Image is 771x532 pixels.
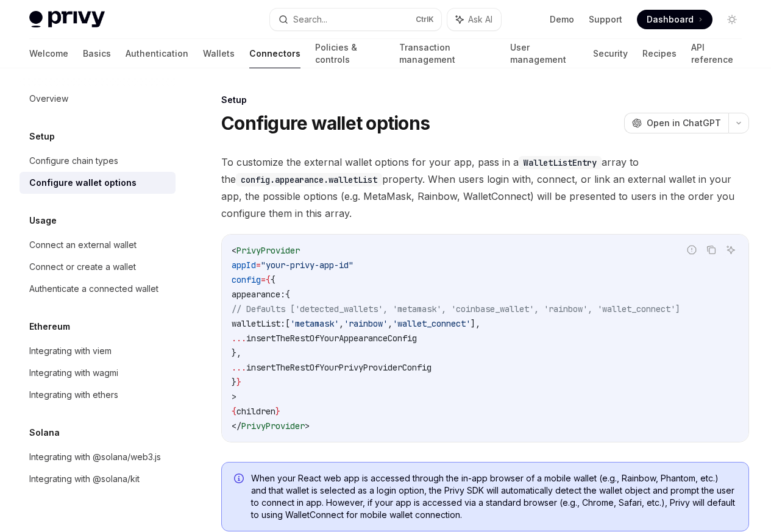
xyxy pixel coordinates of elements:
a: Basics [83,39,111,68]
span: } [275,406,280,417]
span: > [305,420,310,431]
span: [ [285,318,290,329]
span: 'rainbow' [344,318,388,329]
a: Connect an external wallet [20,234,176,256]
span: }, [232,347,241,358]
span: config [232,274,261,285]
span: < [232,245,236,256]
div: Configure chain types [29,154,118,168]
span: "your-privy-app-id" [261,260,354,271]
span: To customize the external wallet options for your app, pass in a array to the property. When user... [221,154,749,222]
a: Recipes [642,39,677,68]
button: Ask AI [723,242,739,258]
span: PrivyProvider [241,420,305,431]
span: children [236,406,275,417]
span: PrivyProvider [236,245,300,256]
span: 'metamask' [290,318,339,329]
span: ], [471,318,480,329]
h1: Configure wallet options [221,112,430,134]
div: Integrating with @solana/web3.js [29,450,161,464]
div: Connect or create a wallet [29,260,136,274]
span: insertTheRestOfYourPrivyProviderConfig [246,362,432,373]
span: ... [232,362,246,373]
a: API reference [691,39,742,68]
svg: Info [234,473,246,486]
a: Integrating with wagmi [20,362,176,384]
span: { [232,406,236,417]
span: // Defaults ['detected_wallets', 'metamask', 'coinbase_wallet', 'rainbow', 'wallet_connect'] [232,303,680,314]
div: Integrating with wagmi [29,366,118,380]
span: } [236,377,241,388]
span: { [266,274,271,285]
span: Dashboard [647,13,694,26]
button: Search...CtrlK [270,9,441,30]
span: , [339,318,344,329]
code: config.appearance.walletList [236,173,382,186]
span: = [261,274,266,285]
a: Configure chain types [20,150,176,172]
a: Dashboard [637,10,712,29]
button: Report incorrect code [684,242,700,258]
a: Overview [20,88,176,110]
a: Configure wallet options [20,172,176,194]
div: Overview [29,91,68,106]
span: insertTheRestOfYourAppearanceConfig [246,333,417,344]
div: Setup [221,94,749,106]
a: Wallets [203,39,235,68]
span: Open in ChatGPT [647,117,721,129]
span: { [285,289,290,300]
a: Integrating with ethers [20,384,176,406]
a: Demo [550,13,574,26]
a: User management [510,39,578,68]
button: Open in ChatGPT [624,113,728,133]
span: </ [232,420,241,431]
a: Integrating with viem [20,340,176,362]
code: WalletListEntry [519,156,602,169]
span: = [256,260,261,271]
a: Integrating with @solana/web3.js [20,446,176,468]
button: Toggle dark mode [722,10,742,29]
span: } [232,377,236,388]
a: Security [593,39,628,68]
div: Authenticate a connected wallet [29,282,158,296]
span: { [271,274,275,285]
a: Connectors [249,39,300,68]
img: light logo [29,11,105,28]
button: Copy the contents from the code block [703,242,719,258]
a: Welcome [29,39,68,68]
span: appId [232,260,256,271]
a: Authentication [126,39,188,68]
span: > [232,391,236,402]
span: walletList: [232,318,285,329]
h5: Ethereum [29,319,70,334]
div: Integrating with viem [29,344,112,358]
span: , [388,318,393,329]
button: Ask AI [447,9,501,30]
a: Authenticate a connected wallet [20,278,176,300]
a: Transaction management [399,39,496,68]
span: Ctrl K [416,15,434,24]
a: Policies & controls [315,39,385,68]
div: Search... [293,12,327,27]
span: When your React web app is accessed through the in-app browser of a mobile wallet (e.g., Rainbow,... [251,472,736,521]
h5: Solana [29,425,60,440]
h5: Usage [29,213,57,228]
a: Support [589,13,622,26]
div: Configure wallet options [29,176,137,190]
a: Integrating with @solana/kit [20,468,176,490]
span: ... [232,333,246,344]
div: Integrating with ethers [29,388,118,402]
h5: Setup [29,129,55,144]
div: Integrating with @solana/kit [29,472,140,486]
div: Connect an external wallet [29,238,137,252]
span: appearance: [232,289,285,300]
span: Ask AI [468,13,492,26]
span: 'wallet_connect' [393,318,471,329]
a: Connect or create a wallet [20,256,176,278]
